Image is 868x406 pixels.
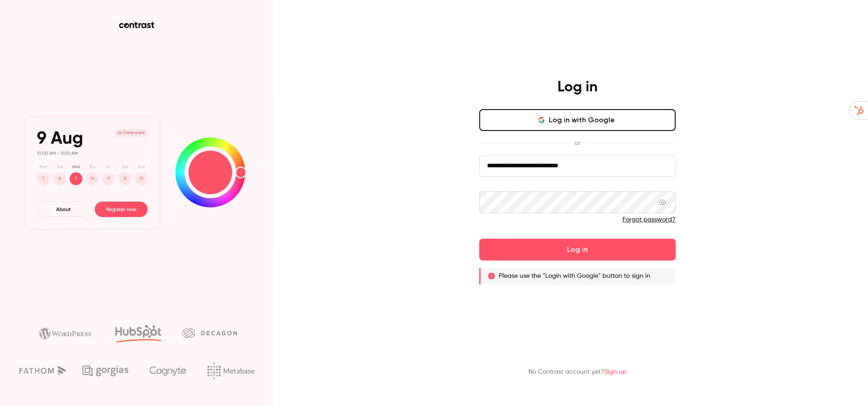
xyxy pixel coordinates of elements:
p: No Contrast account yet? [528,367,627,377]
button: Log in with Google [479,109,676,131]
h4: Log in [557,78,597,96]
p: Please use the "Login with Google" button to sign in [499,271,650,281]
span: or [570,138,585,148]
img: decagon [182,328,237,338]
a: Sign up [604,369,627,375]
a: Forgot password? [622,216,676,223]
button: Log in [479,239,676,261]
